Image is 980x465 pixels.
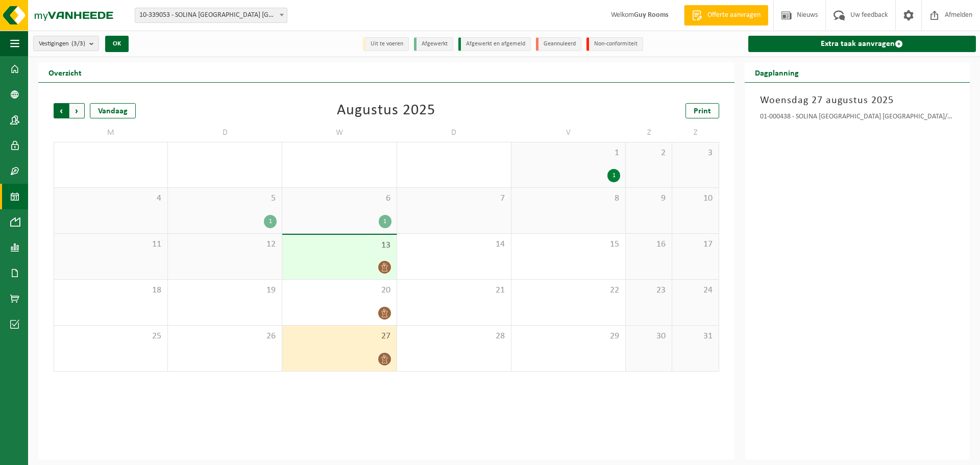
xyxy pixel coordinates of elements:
[685,103,719,118] a: Print
[33,36,99,51] button: Vestigingen(3/3)
[402,285,506,296] span: 21
[517,239,620,250] span: 15
[287,193,391,204] span: 6
[536,37,581,51] li: Geannuleerd
[626,124,672,142] td: Z
[745,62,809,82] h2: Dagplanning
[402,331,506,342] span: 28
[135,8,287,22] span: 10-339053 - SOLINA BELGIUM NV/AG - EUPEN
[517,148,620,159] span: 1
[517,285,620,296] span: 22
[264,215,277,228] div: 1
[631,193,667,204] span: 9
[677,148,713,159] span: 3
[634,11,669,19] strong: Guy Rooms
[379,215,391,228] div: 1
[59,193,162,204] span: 4
[71,40,85,47] count: (3/3)
[631,148,667,159] span: 2
[677,285,713,296] span: 24
[677,193,713,204] span: 10
[54,103,69,118] span: Vorige
[173,239,277,250] span: 12
[631,285,667,296] span: 23
[677,239,713,250] span: 17
[287,331,391,342] span: 27
[511,124,626,142] td: V
[59,285,162,296] span: 18
[282,124,397,142] td: W
[402,193,506,204] span: 7
[760,93,954,108] h3: Woensdag 27 augustus 2025
[684,5,768,26] a: Offerte aanvragen
[694,107,711,115] span: Print
[287,240,391,251] span: 13
[705,10,763,20] span: Offerte aanvragen
[39,36,85,52] span: Vestigingen
[38,62,92,82] h2: Overzicht
[586,37,643,51] li: Non-conformiteit
[517,331,620,342] span: 29
[631,239,667,250] span: 16
[90,103,136,118] div: Vandaag
[337,103,435,118] div: Augustus 2025
[363,37,409,51] li: Uit te voeren
[760,113,954,124] div: 01-000438 - SOLINA [GEOGRAPHIC_DATA] [GEOGRAPHIC_DATA]/AG - EKE
[458,37,531,51] li: Afgewerkt en afgemeld
[677,331,713,342] span: 31
[631,331,667,342] span: 30
[517,193,620,204] span: 8
[672,124,719,142] td: Z
[748,36,976,52] a: Extra taak aanvragen
[173,193,277,204] span: 5
[402,239,506,250] span: 14
[397,124,511,142] td: D
[173,285,277,296] span: 19
[105,36,129,52] button: OK
[287,285,391,296] span: 20
[59,239,162,250] span: 11
[54,124,168,142] td: M
[69,103,85,118] span: Volgende
[173,331,277,342] span: 26
[59,331,162,342] span: 25
[607,169,620,182] div: 1
[135,8,287,23] span: 10-339053 - SOLINA BELGIUM NV/AG - EUPEN
[414,37,453,51] li: Afgewerkt
[168,124,282,142] td: D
